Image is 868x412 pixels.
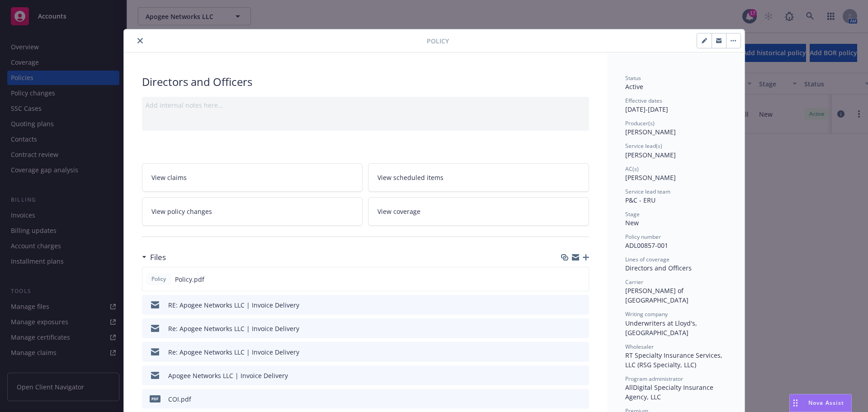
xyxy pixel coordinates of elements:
div: Re: Apogee Networks LLC | Invoice Delivery [168,324,299,333]
span: Wholesaler [625,343,654,350]
span: Underwriters at Lloyd's, [GEOGRAPHIC_DATA] [625,319,699,337]
div: Re: Apogee Networks LLC | Invoice Delivery [168,347,299,357]
span: [PERSON_NAME] [625,173,676,182]
span: Stage [625,210,640,218]
div: RE: Apogee Networks LLC | Invoice Delivery [168,300,299,310]
span: Status [625,74,641,82]
h3: Files [150,251,166,263]
span: Writing company [625,310,668,318]
button: close [135,35,146,46]
span: [PERSON_NAME] [625,128,676,136]
span: [PERSON_NAME] of [GEOGRAPHIC_DATA] [625,286,689,304]
button: preview file [577,347,585,357]
a: View claims [142,163,363,192]
button: download file [563,324,570,333]
div: Files [142,251,166,263]
span: Effective dates [625,97,662,104]
span: Active [625,82,643,91]
span: Carrier [625,278,643,286]
button: download file [563,394,570,404]
span: Nova Assist [808,399,844,407]
div: Directors and Officers [142,74,589,90]
span: Program administrator [625,375,683,383]
span: Policy.pdf [175,275,204,284]
span: AllDigital Specialty Insurance Agency, LLC [625,383,715,401]
a: View policy changes [142,197,363,226]
button: download file [562,275,570,284]
span: Producer(s) [625,119,655,127]
span: RT Specialty Insurance Services, LLC (RSG Specialty, LLC) [625,351,724,369]
div: Apogee Networks LLC | Invoice Delivery [168,371,288,380]
span: Service lead(s) [625,142,662,150]
span: ADL00857-001 [625,241,668,250]
a: View scheduled items [368,163,589,192]
button: preview file [577,300,585,310]
span: [PERSON_NAME] [625,151,676,159]
button: download file [563,300,570,310]
a: View coverage [368,197,589,226]
span: pdf [150,395,160,402]
span: Policy number [625,233,661,241]
span: Policy [427,36,449,46]
span: View scheduled items [377,173,443,182]
span: P&C - ERU [625,196,656,204]
div: Add internal notes here... [146,100,585,110]
span: Service lead team [625,188,670,195]
span: Lines of coverage [625,256,670,263]
button: preview file [577,371,585,380]
button: preview file [577,394,585,404]
span: Directors and Officers [625,264,692,272]
button: preview file [577,275,585,284]
button: download file [563,371,570,380]
span: Policy [150,275,168,283]
button: download file [563,347,570,357]
div: [DATE] - [DATE] [625,97,726,114]
div: Drag to move [790,394,801,412]
span: View coverage [377,207,420,216]
button: Nova Assist [789,394,852,412]
span: View claims [151,173,187,182]
span: New [625,218,639,227]
span: View policy changes [151,207,212,216]
span: AC(s) [625,165,639,173]
div: COI.pdf [168,394,191,404]
button: preview file [577,324,585,333]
